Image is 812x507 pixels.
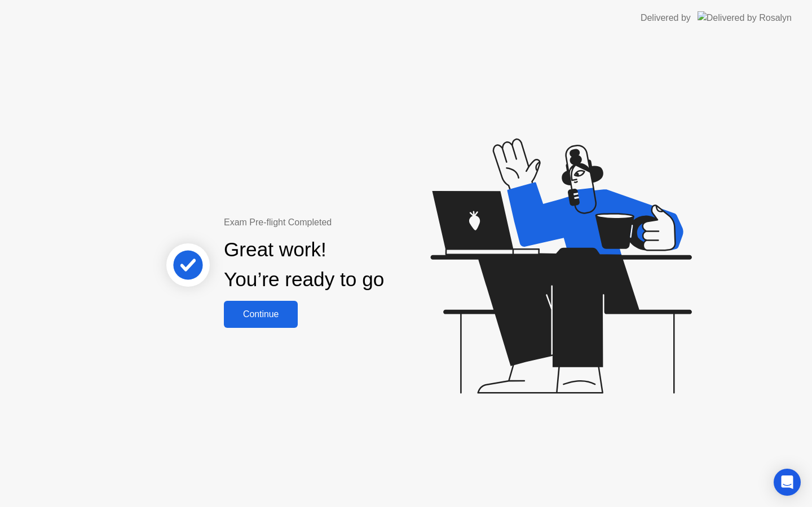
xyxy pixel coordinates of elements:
img: Delivered by Rosalyn [698,11,792,24]
div: Great work! You’re ready to go [224,235,384,295]
div: Continue [227,309,294,319]
div: Open Intercom Messenger [774,469,801,496]
div: Exam Pre-flight Completed [224,216,457,229]
button: Continue [224,301,298,328]
div: Delivered by [641,11,691,25]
